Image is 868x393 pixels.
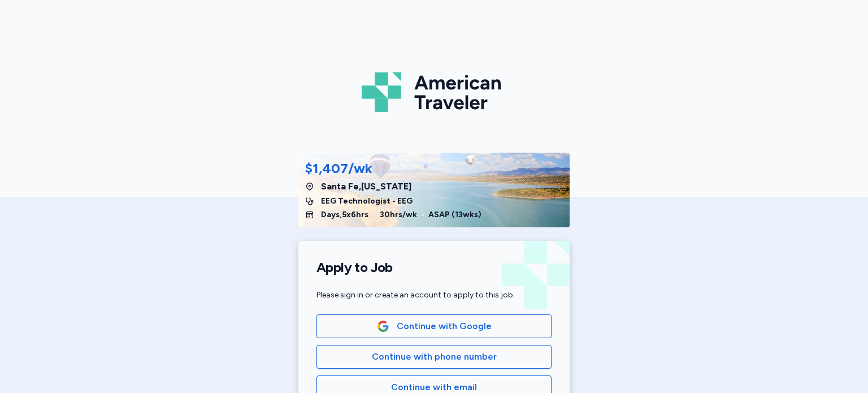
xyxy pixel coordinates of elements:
[321,180,411,193] span: Santa Fe , [US_STATE]
[428,209,481,221] span: ASAP ( 13 wks)
[316,290,552,301] div: Please sign in or create an account to apply to this job
[321,196,413,207] span: EEG Technologist - EEG
[316,259,552,276] h1: Apply to Job
[397,319,492,333] span: Continue with Google
[362,68,506,116] img: Logo
[305,159,372,178] div: $1,407/wk
[321,209,368,221] span: Days , 5 x 6 hrs
[316,345,552,369] button: Continue with phone number
[377,320,389,332] img: Google Logo
[372,350,497,364] span: Continue with phone number
[380,209,417,221] span: 30 hrs/wk
[316,314,552,338] button: Google LogoContinue with Google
